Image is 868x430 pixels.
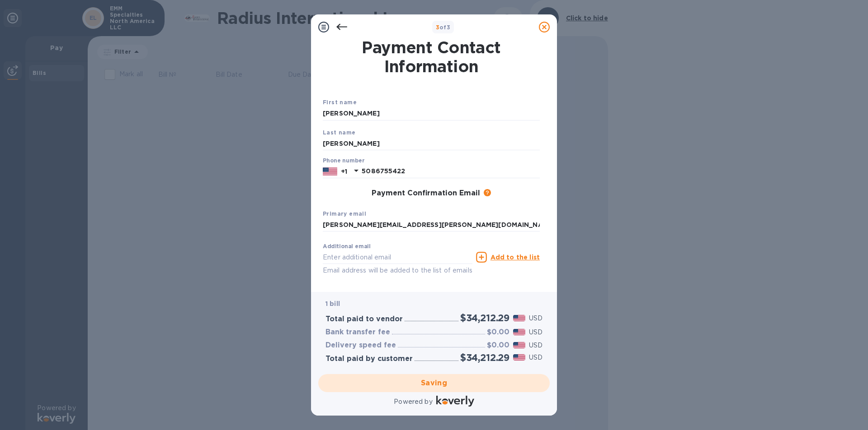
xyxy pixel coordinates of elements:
span: 3 [436,24,439,31]
h2: $34,212.29 [460,352,509,363]
img: USD [513,342,525,348]
b: of 3 [436,24,451,31]
input: Enter your phone number [362,165,540,178]
b: First name [323,99,357,106]
p: +1 [341,167,347,176]
img: US [323,166,337,176]
input: Enter your last name [323,137,540,150]
u: Add to the list [491,254,540,261]
h3: Delivery speed fee [325,341,396,350]
img: Logo [436,396,474,407]
h3: Bank transfer fee [325,328,390,337]
p: Email address will be added to the list of emails [323,265,472,276]
h1: Payment Contact Information [323,38,540,76]
b: 1 bill [325,300,340,307]
p: USD [529,314,542,323]
input: Enter your primary name [323,218,540,232]
img: USD [513,354,525,361]
h3: Total paid by customer [325,355,413,363]
b: Last name [323,129,356,136]
img: USD [513,329,525,335]
label: Phone number [323,158,364,164]
label: Additional email [323,244,371,250]
h2: $34,212.29 [460,312,509,324]
h3: Total paid to vendor [325,315,403,324]
input: Enter your first name [323,107,540,120]
p: USD [529,353,542,362]
h3: $0.00 [487,328,509,337]
p: Powered by [394,397,432,407]
b: Added additional emails [323,284,401,291]
b: Primary email [323,210,366,217]
p: USD [529,328,542,337]
img: USD [513,315,525,321]
p: USD [529,341,542,350]
h3: $0.00 [487,341,509,350]
input: Enter additional email [323,250,472,264]
h3: Payment Confirmation Email [372,189,480,198]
